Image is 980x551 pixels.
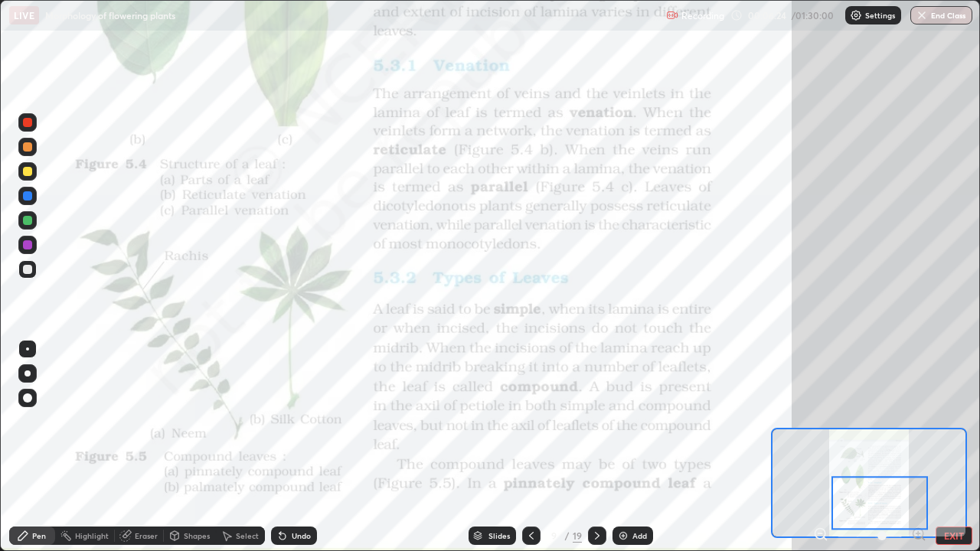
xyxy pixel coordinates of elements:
[936,527,972,545] button: EXIT
[850,9,862,21] img: class-settings-icons
[617,530,629,542] img: add-slide-button
[547,531,562,540] div: 9
[865,11,895,19] p: Settings
[488,532,510,540] div: Slides
[681,10,724,21] p: Recording
[75,532,109,540] div: Highlight
[32,532,46,540] div: Pen
[916,9,928,21] img: end-class-cross
[45,9,175,21] p: Morphology of flowering plants
[573,529,582,543] div: 19
[632,532,647,540] div: Add
[14,9,34,21] p: LIVE
[910,6,972,24] button: End Class
[666,9,678,21] img: recording.375f2c34.svg
[135,532,158,540] div: Eraser
[184,532,210,540] div: Shapes
[565,531,570,540] div: /
[292,532,311,540] div: Undo
[236,532,259,540] div: Select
